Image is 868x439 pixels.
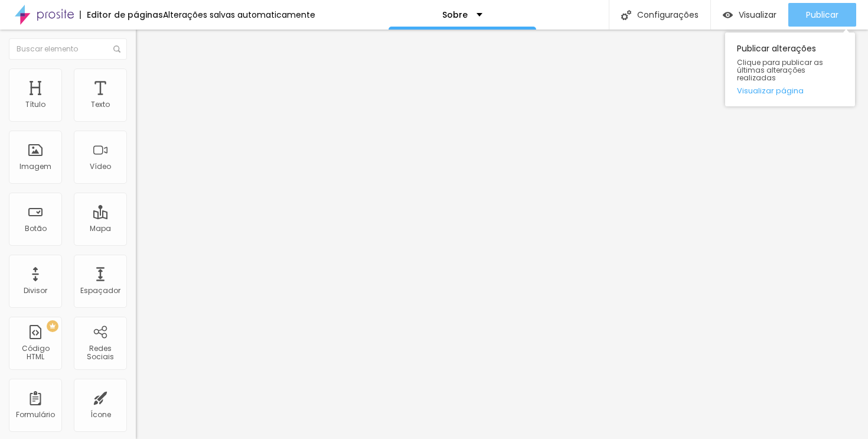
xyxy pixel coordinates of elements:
font: Visualizar [739,9,776,21]
font: Sobre [442,9,468,21]
font: Redes Sociais [87,343,114,362]
img: Ícone [621,10,631,20]
div: Alterações salvas automaticamente [163,11,315,19]
font: Botão [25,223,47,233]
font: Código HTML [22,343,50,362]
font: Texto [91,99,110,109]
font: Visualizar página [737,85,804,96]
font: Formulário [16,409,55,420]
img: Ícone [113,45,120,53]
font: Clique para publicar as últimas alterações realizadas [737,57,823,83]
font: Espaçador [80,285,120,295]
font: Divisor [24,285,47,295]
font: Vídeo [90,161,111,171]
font: Publicar alterações [737,43,816,54]
img: view-1.svg [723,10,733,20]
font: Título [25,99,45,109]
font: Editor de páginas [87,9,163,21]
input: Buscar elemento [9,38,127,60]
font: Mapa [90,223,111,233]
button: Publicar [788,3,856,27]
font: Configurações [637,9,699,21]
font: Publicar [806,9,838,21]
button: Visualizar [711,3,788,27]
font: Imagem [19,161,51,171]
a: Visualizar página [737,87,843,95]
font: Ícone [90,409,111,420]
